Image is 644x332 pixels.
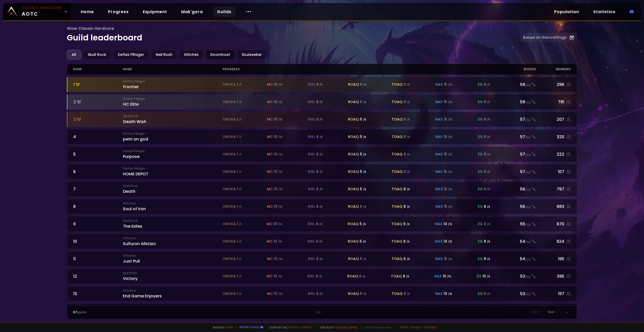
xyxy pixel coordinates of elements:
[435,186,443,192] span: nax
[123,131,222,136] small: Defias Pillager
[348,221,359,227] span: roaq
[444,134,452,139] div: 15
[484,82,490,87] div: 9
[267,134,273,139] span: mc
[478,99,483,105] span: zg
[223,169,236,174] span: onyxia
[316,221,322,227] div: 8
[267,221,273,227] span: mc
[407,153,410,156] small: / 9
[123,166,222,171] small: Defias Pillager
[487,135,490,139] small: / 9
[316,239,322,244] div: 8
[525,153,530,157] small: / 58
[448,240,452,244] small: / 15
[274,221,282,227] div: 10
[123,219,222,223] small: Skull Rock
[73,81,123,88] div: 1
[525,135,530,140] small: / 58
[223,117,236,122] span: onyxia
[407,170,410,174] small: / 9
[123,184,222,195] div: Death
[278,118,282,122] small: / 10
[278,135,282,139] small: / 10
[239,205,241,209] small: / 1
[363,205,366,209] small: / 6
[363,118,366,122] small: / 6
[73,256,123,262] div: 11
[274,186,282,192] div: 10
[536,134,571,140] div: 320
[239,240,241,244] small: / 1
[363,153,366,156] small: / 6
[267,186,273,192] span: mc
[123,166,222,177] div: HOME DEPOT
[239,118,241,122] small: / 1
[392,169,402,174] span: toaq
[496,221,536,227] div: 55
[278,170,282,174] small: / 10
[496,186,536,192] div: 56
[308,82,315,87] span: bwl
[316,169,323,174] div: 8
[237,82,241,87] div: 1
[478,186,483,192] span: zg
[536,116,571,123] div: 207
[67,181,577,197] a: 7Skull RockDeathonyxia 1 /1mc 10 /10bwl 8 /8roaq 5 /6toaq 8 /9nax 15 /15zg 9 /956/58797
[237,256,241,262] div: 1
[123,236,222,247] div: Sulfuron Allstarz
[404,134,410,139] div: 9
[360,186,366,192] div: 5
[308,204,315,209] span: bwl
[478,239,483,244] span: zg
[392,186,402,192] span: toaq
[267,117,273,122] span: mc
[487,118,490,122] small: / 9
[274,152,282,157] div: 10
[123,79,223,90] div: Frontier
[274,82,282,87] div: 10
[348,239,359,244] span: roaq
[239,135,241,139] small: / 1
[316,134,323,139] div: 8
[496,151,536,157] div: 57
[22,6,62,10] small: Classic Hardcore
[223,186,236,192] span: onyxia
[348,186,359,192] span: roaq
[274,239,282,244] div: 10
[123,114,223,125] div: Death Wish
[319,222,322,226] small: / 8
[223,239,236,244] span: onyxia
[360,239,366,244] div: 5
[67,147,577,162] a: 5Defias PillagerPurposeonyxia 1 /1mc 10 /10bwl 8 /8roaq 5 /6toaq 9 /9nax 15 /15zg 9 /957/58222
[363,83,366,87] small: / 6
[104,7,133,17] a: Progress
[223,134,236,139] span: onyxia
[308,239,315,244] span: bwl
[407,187,410,191] small: / 9
[435,117,443,122] span: nax
[536,186,571,192] div: 797
[435,82,443,87] span: nax
[123,184,222,188] small: Skull Rock
[484,152,490,157] div: 9
[525,205,530,210] small: / 58
[237,169,241,174] div: 1
[73,151,123,157] div: 5
[484,221,490,227] div: 9
[404,152,410,157] div: 9
[404,82,410,87] div: 9
[360,221,366,227] div: 5
[487,240,490,244] small: / 9
[316,117,323,122] div: 8
[123,236,222,241] small: Stitches
[319,153,323,156] small: / 8
[487,222,490,226] small: / 9
[448,118,452,122] small: / 15
[392,134,402,139] span: toaq
[525,170,530,175] small: / 58
[404,204,410,209] div: 8
[319,240,322,244] small: / 8
[274,117,282,122] div: 10
[443,221,452,227] div: 14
